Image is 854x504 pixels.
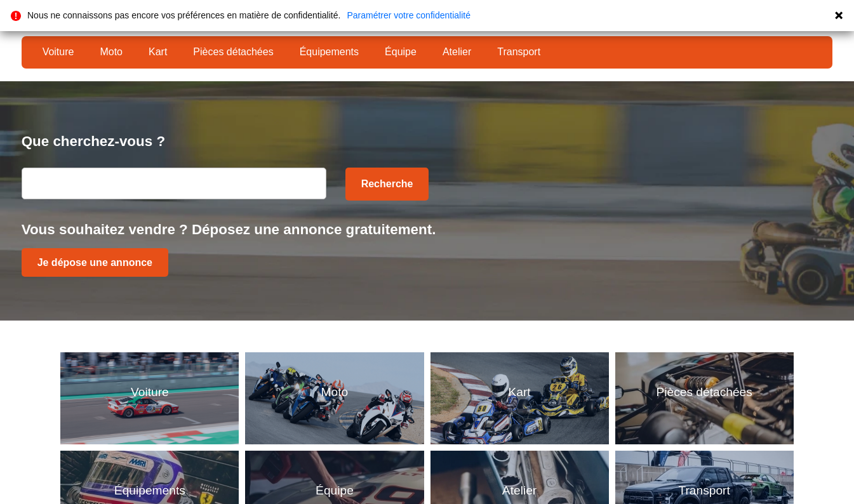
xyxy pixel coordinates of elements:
[430,352,609,444] a: KartKart
[34,41,83,63] a: Voiture
[22,131,833,151] p: Que cherchez-vous ?
[185,41,281,63] a: Pièces détachées
[114,482,185,500] p: Équipements
[489,41,549,63] a: Transport
[615,352,794,444] a: Pièces détachéesPièces détachées
[140,41,175,63] a: Kart
[60,352,239,444] a: VoitureVoiture
[502,482,537,500] p: Atelier
[345,168,429,201] button: Recherche
[321,384,349,401] p: Moto
[347,11,470,20] a: Paramétrer votre confidentialité
[291,41,367,63] a: Équipements
[27,11,340,20] p: Nous ne connaissons pas encore vos préférences en matière de confidentialité.
[22,220,833,239] p: Vous souhaitez vendre ? Déposez une annonce gratuitement.
[434,41,479,63] a: Atelier
[91,41,131,63] a: Moto
[656,384,752,401] p: Pièces détachées
[22,248,168,277] a: Je dépose une annonce
[316,482,354,500] p: Équipe
[508,384,530,401] p: Kart
[245,352,424,444] a: MotoMoto
[131,384,169,401] p: Voiture
[377,41,425,63] a: Équipe
[678,482,730,500] p: Transport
